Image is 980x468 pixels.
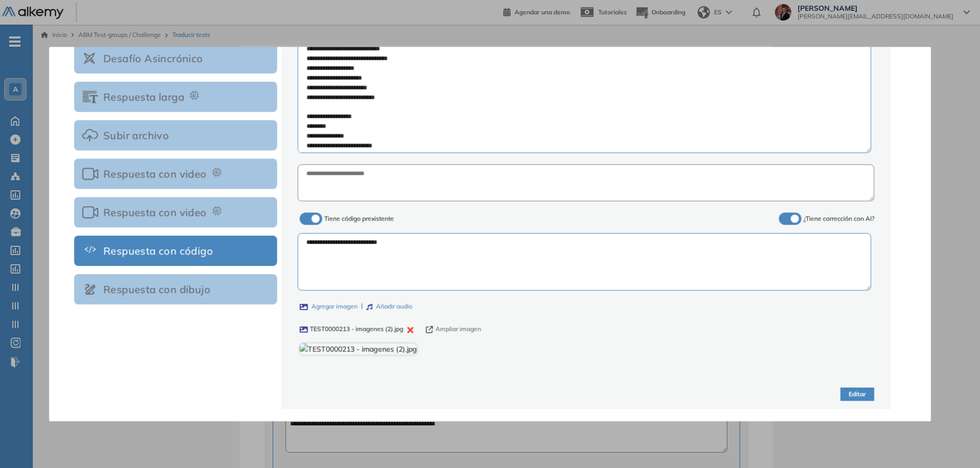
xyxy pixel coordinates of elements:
[74,236,277,266] button: Respuesta con código
[300,343,417,355] img: TEST0000213 - imagenes (2).jpg
[324,215,394,222] span: Tiene código prexistente
[74,120,277,150] button: Subir archivo
[74,82,277,112] button: Respuesta larga
[366,302,413,311] label: Añadir audio
[74,197,277,227] button: Respuesta con video
[840,387,874,401] button: Editar
[74,43,277,73] button: Desafío Asincrónico
[74,159,277,189] button: Respuesta con video
[300,324,403,334] div: TEST0000213 - imagenes (2).jpg
[74,274,277,304] button: Respuesta con dibujo
[803,215,874,222] span: ¿Tiene corrección con AI?
[426,324,481,334] button: Ampliar imagen
[300,302,358,311] label: Agregar imagen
